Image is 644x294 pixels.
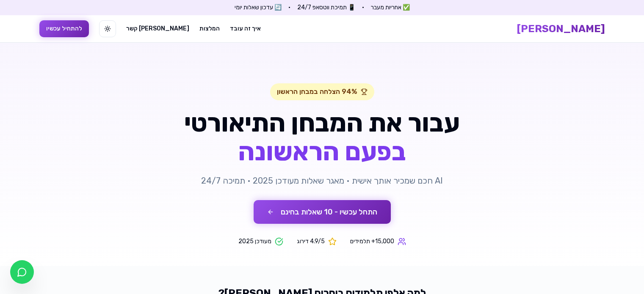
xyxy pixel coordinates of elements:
button: התחל עכשיו - 10 שאלות בחינם [254,200,391,224]
a: צ'אט בוואטסאפ [10,260,34,284]
a: [PERSON_NAME] [517,22,605,36]
span: 15,000+ תלמידים [350,237,394,246]
span: 📱 תמיכת ווטסאפ 24/7 [297,3,355,12]
span: 94% הצלחה במבחן הראשון [277,87,357,97]
button: להתחיל עכשיו [39,20,89,37]
span: 🔄 עדכון שאלות יומי [235,3,282,12]
span: בפעם הראשונה [160,139,485,165]
a: המלצות [199,25,220,33]
a: התחל עכשיו - 10 שאלות בחינם [254,208,391,216]
a: [PERSON_NAME] קשר [126,25,189,33]
span: 4.9/5 דירוג [297,237,325,246]
span: מעודכן 2025 [238,237,271,246]
p: AI חכם שמכיר אותך אישית • מאגר שאלות מעודכן 2025 • תמיכה 24/7 [160,175,485,187]
h1: עבור את המבחן התיאורטי [160,110,485,165]
span: ✅ אחריות מעבר [371,3,410,12]
span: • [362,3,364,12]
a: איך זה עובד [230,25,261,33]
span: • [288,3,290,12]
